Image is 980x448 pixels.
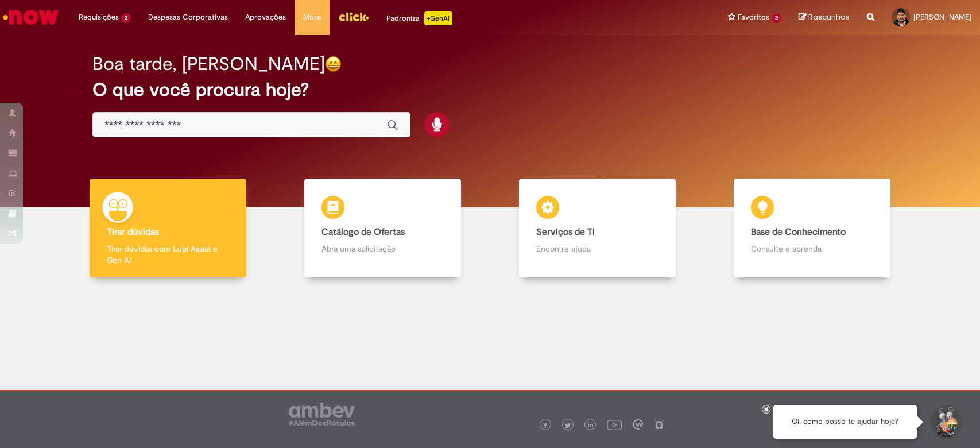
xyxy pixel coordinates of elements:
img: logo_footer_twitter.png [565,423,571,428]
div: Padroniza [386,11,452,25]
span: More [303,11,321,23]
img: click_logo_yellow_360x200.png [338,8,369,25]
span: Rascunhos [808,11,850,22]
span: [PERSON_NAME] [913,12,971,22]
b: Catálogo de Ofertas [321,226,405,238]
button: Iniciar Conversa de Suporte [928,405,963,439]
span: Despesas Corporativas [148,11,228,23]
p: +GenAi [424,11,452,25]
b: Base de Conhecimento [751,226,846,238]
p: Tirar dúvidas com Lupi Assist e Gen Ai [107,243,229,266]
span: 2 [121,13,131,23]
p: Consulte e aprenda [751,243,873,254]
b: Tirar dúvidas [107,226,159,238]
a: Tirar dúvidas Tirar dúvidas com Lupi Assist e Gen Ai [60,179,275,278]
span: Favoritos [738,11,769,23]
h2: O que você procura hoje? [92,80,888,100]
p: Abra uma solicitação [321,243,444,254]
span: Requisições [79,11,119,23]
img: ServiceNow [1,6,60,29]
span: Aprovações [245,11,286,23]
img: logo_footer_linkedin.png [588,422,594,429]
div: Oi, como posso te ajudar hoje? [773,405,917,439]
img: logo_footer_workplace.png [633,419,643,430]
a: Base de Conhecimento Consulte e aprenda [705,179,920,278]
a: Serviços de TI Encontre ajuda [490,179,705,278]
img: logo_footer_naosei.png [654,419,664,430]
h2: Boa tarde, [PERSON_NAME] [92,54,325,74]
a: Rascunhos [799,12,850,23]
span: 3 [772,13,781,23]
img: logo_footer_facebook.png [543,423,548,428]
a: Catálogo de Ofertas Abra uma solicitação [275,179,490,278]
img: logo_footer_ambev_rotulo_gray.png [289,403,355,426]
b: Serviços de TI [536,226,595,238]
img: logo_footer_youtube.png [607,417,622,432]
p: Encontre ajuda [536,243,659,254]
img: happy-face.png [325,56,342,72]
